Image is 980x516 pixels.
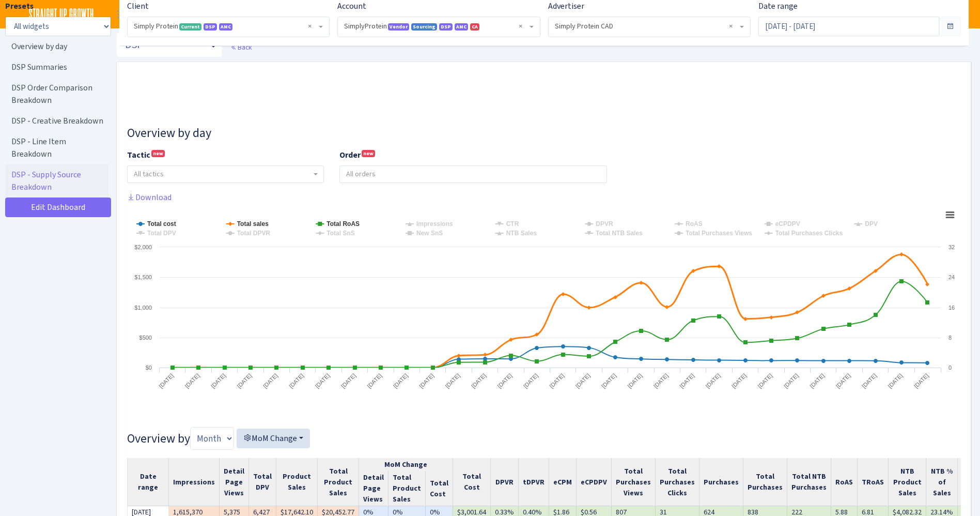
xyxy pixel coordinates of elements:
tspan: [DATE] [652,372,670,389]
span: AMC [219,23,232,31]
tspan: [DATE] [913,372,930,389]
tspan: [DATE] [236,372,253,389]
tspan: eCPDPV [775,220,800,227]
tspan: [DATE] [548,372,565,389]
a: Back [230,42,252,52]
th: Purchases [699,458,743,506]
span: All tactics [134,169,164,179]
th: Total NTB Purchases [787,458,831,506]
tspan: [DATE] [783,372,800,389]
h3: Widget #10 [127,126,961,141]
th: Product Sales [276,458,318,506]
th: eCPDPV [577,458,612,506]
span: SimplyProtein <span class="badge badge-primary">Vendor</span><span class="badge badge-info">Sourc... [338,17,539,37]
tspan: [DATE] [626,372,643,389]
tspan: CTR [506,220,519,227]
th: Total Product Sales [388,471,426,506]
th: Total DPV [249,458,276,506]
span: Remove all items [519,21,522,32]
tspan: Total cost [147,220,176,227]
tspan: [DATE] [210,372,227,389]
th: Total Purchases Clicks [656,458,699,506]
span: Remove all items [729,21,733,32]
th: Date range [128,458,169,506]
text: 8 [948,335,952,341]
tspan: RoAS [686,220,703,227]
button: MoM Change [237,429,310,448]
tspan: [DATE] [392,372,409,389]
th: Total Purchases [743,458,787,506]
tspan: [DATE] [808,372,826,389]
th: eCPM [549,458,577,506]
text: $500 [139,335,152,341]
text: $1,500 [134,274,152,280]
tspan: [DATE] [288,372,305,389]
a: Edit Dashboard [5,198,111,217]
span: Current [179,23,201,31]
tspan: [DATE] [262,372,279,389]
tspan: [DATE] [418,372,435,389]
th: Impressions [169,458,220,506]
span: DSP [204,23,217,31]
span: Vendor [388,23,409,31]
img: Adriana Lara [944,5,962,23]
tspan: [DATE] [184,372,201,389]
a: DSP Order Comparison Breakdown [5,78,108,111]
span: CA [470,23,479,31]
th: Total Cost [426,471,453,506]
th: Total Purchases Views [612,458,656,506]
span: Simply Protein CAD [555,21,738,32]
input: All orders [340,166,606,183]
tspan: [DATE] [496,372,513,389]
th: MoM Change [359,458,453,471]
tspan: New SnS [416,230,443,237]
span: DSP [439,23,453,31]
tspan: [DATE] [835,372,852,389]
tspan: [DATE] [600,372,617,389]
tspan: [DATE] [444,372,461,389]
tspan: [DATE] [756,372,773,389]
a: Overview by day [5,36,108,57]
tspan: Total DPVR [237,230,271,237]
tspan: [DATE] [522,372,539,389]
th: tDPVR [519,458,549,506]
tspan: [DATE] [861,372,878,389]
tspan: Total RoAS [326,220,360,227]
text: 0 [948,365,952,371]
span: AMC [455,23,468,31]
th: DPVR [491,458,519,506]
tspan: Total sales [237,220,269,227]
span: Sourcing [411,23,437,31]
tspan: [DATE] [705,372,722,389]
span: Simply Protein <span class="badge badge-success">Current</span><span class="badge badge-primary">... [134,21,317,32]
tspan: Total NTB Sales [596,230,643,237]
h3: Overview by [127,427,961,450]
span: Simply Protein CAD [549,17,750,37]
b: Tactic [127,149,150,160]
tspan: [DATE] [678,372,695,389]
tspan: DPV [865,220,878,227]
th: Total Product Sales [318,458,359,506]
tspan: [DATE] [366,372,383,389]
th: Total Cost [453,458,491,506]
tspan: [DATE] [574,372,592,389]
tspan: NTB Sales [506,230,537,237]
tspan: [DATE] [730,372,748,389]
sup: new [151,150,165,157]
text: 32 [948,244,955,250]
a: DSP Summaries [5,57,108,78]
th: Detail Page Views [359,471,388,506]
th: NTB Product Sales [889,458,926,506]
tspan: [DATE] [314,372,331,389]
text: $1,000 [134,305,152,311]
tspan: Total Purchases Views [686,230,752,237]
tspan: Total DPV [147,230,176,237]
a: DSP - Line Item Breakdown [5,131,108,164]
th: NTB % of Sales [926,458,958,506]
th: Detail Page Views [220,458,249,506]
a: DSP - Creative Breakdown [5,111,108,131]
text: $0 [146,365,152,371]
th: TRoAS [858,458,889,506]
tspan: [DATE] [340,372,357,389]
tspan: Total Purchases Clicks [775,230,843,237]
